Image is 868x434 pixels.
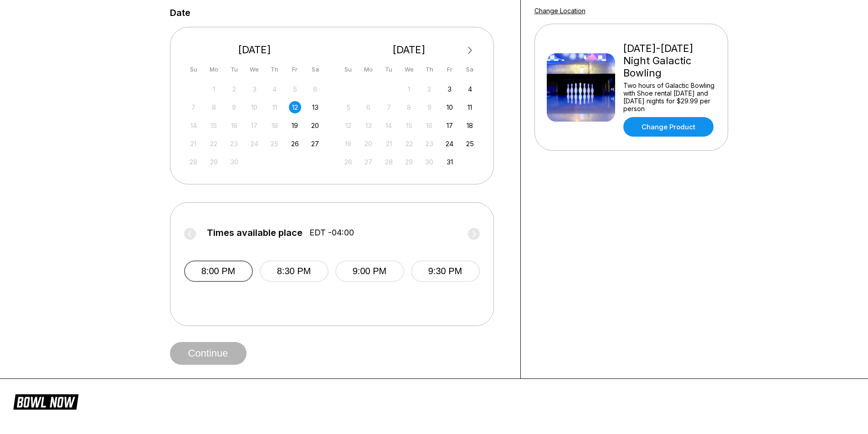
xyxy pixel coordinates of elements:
[423,156,436,168] div: Not available Thursday, October 30th, 2025
[309,138,321,150] div: Choose Saturday, September 27th, 2025
[443,101,456,113] div: Choose Friday, October 10th, 2025
[289,63,301,76] div: Fr
[383,63,395,76] div: Tu
[623,82,716,112] div: Two hours of Galactic Bowling with Shoe rental [DATE] and [DATE] nights for $29.99 per person
[268,138,281,150] div: Not available Thursday, September 25th, 2025
[268,119,281,132] div: Not available Thursday, September 18th, 2025
[383,101,395,113] div: Not available Tuesday, October 7th, 2025
[309,101,321,113] div: Choose Saturday, September 13th, 2025
[403,101,415,113] div: Not available Wednesday, October 8th, 2025
[403,156,415,168] div: Not available Wednesday, October 29th, 2025
[534,7,586,15] a: Change Location
[342,138,354,150] div: Not available Sunday, October 19th, 2025
[463,43,478,58] button: Next Month
[208,138,220,150] div: Not available Monday, September 22nd, 2025
[423,138,436,150] div: Not available Thursday, October 23rd, 2025
[268,101,281,113] div: Not available Thursday, September 11th, 2025
[187,119,200,132] div: Not available Sunday, September 14th, 2025
[208,119,220,132] div: Not available Monday, September 15th, 2025
[228,119,240,132] div: Not available Tuesday, September 16th, 2025
[187,101,200,113] div: Not available Sunday, September 7th, 2025
[464,119,476,132] div: Choose Saturday, October 18th, 2025
[309,63,321,76] div: Sa
[342,101,354,113] div: Not available Sunday, October 5th, 2025
[443,83,456,95] div: Choose Friday, October 3rd, 2025
[248,119,261,132] div: Not available Wednesday, September 17th, 2025
[187,156,200,168] div: Not available Sunday, September 28th, 2025
[289,83,301,95] div: Not available Friday, September 5th, 2025
[547,53,615,122] img: Friday-Saturday Night Galactic Bowling
[443,138,456,150] div: Choose Friday, October 24th, 2025
[362,101,375,113] div: Not available Monday, October 6th, 2025
[403,83,415,95] div: Not available Wednesday, October 1st, 2025
[309,228,354,238] span: EDT -04:00
[423,119,436,132] div: Not available Thursday, October 16th, 2025
[423,63,436,76] div: Th
[341,82,478,168] div: month 2025-10
[228,63,240,76] div: Tu
[309,83,321,95] div: Not available Saturday, September 6th, 2025
[423,101,436,113] div: Not available Thursday, October 9th, 2025
[309,119,321,132] div: Choose Saturday, September 20th, 2025
[268,63,281,76] div: Th
[362,156,375,168] div: Not available Monday, October 27th, 2025
[228,138,240,150] div: Not available Tuesday, September 23rd, 2025
[248,63,261,76] div: We
[187,63,200,76] div: Su
[383,138,395,150] div: Not available Tuesday, October 21st, 2025
[268,83,281,95] div: Not available Thursday, September 4th, 2025
[443,156,456,168] div: Choose Friday, October 31st, 2025
[443,63,456,76] div: Fr
[403,119,415,132] div: Not available Wednesday, October 15th, 2025
[248,138,261,150] div: Not available Wednesday, September 24th, 2025
[228,83,240,95] div: Not available Tuesday, September 2nd, 2025
[362,119,375,132] div: Not available Monday, October 13th, 2025
[443,119,456,132] div: Choose Friday, October 17th, 2025
[170,8,190,18] label: Date
[403,138,415,150] div: Not available Wednesday, October 22nd, 2025
[208,101,220,113] div: Not available Monday, September 8th, 2025
[289,119,301,132] div: Choose Friday, September 19th, 2025
[342,63,354,76] div: Su
[187,138,200,150] div: Not available Sunday, September 21st, 2025
[289,138,301,150] div: Choose Friday, September 26th, 2025
[464,138,476,150] div: Choose Saturday, October 25th, 2025
[228,156,240,168] div: Not available Tuesday, September 30th, 2025
[186,82,323,168] div: month 2025-09
[208,63,220,76] div: Mo
[464,83,476,95] div: Choose Saturday, October 4th, 2025
[362,138,375,150] div: Not available Monday, October 20th, 2025
[362,63,375,76] div: Mo
[260,260,329,282] button: 8:30 PM
[339,44,480,56] div: [DATE]
[464,101,476,113] div: Choose Saturday, October 11th, 2025
[623,42,716,79] div: [DATE]-[DATE] Night Galactic Bowling
[208,156,220,168] div: Not available Monday, September 29th, 2025
[184,44,325,56] div: [DATE]
[464,63,476,76] div: Sa
[208,83,220,95] div: Not available Monday, September 1st, 2025
[289,101,301,113] div: Choose Friday, September 12th, 2025
[423,83,436,95] div: Not available Thursday, October 2nd, 2025
[248,83,261,95] div: Not available Wednesday, September 3rd, 2025
[342,119,354,132] div: Not available Sunday, October 12th, 2025
[207,228,303,238] span: Times available place
[228,101,240,113] div: Not available Tuesday, September 9th, 2025
[383,119,395,132] div: Not available Tuesday, October 14th, 2025
[411,260,480,282] button: 9:30 PM
[383,156,395,168] div: Not available Tuesday, October 28th, 2025
[623,117,714,137] a: Change Product
[248,101,261,113] div: Not available Wednesday, September 10th, 2025
[184,260,253,282] button: 8:00 PM
[403,63,415,76] div: We
[342,156,354,168] div: Not available Sunday, October 26th, 2025
[335,260,404,282] button: 9:00 PM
